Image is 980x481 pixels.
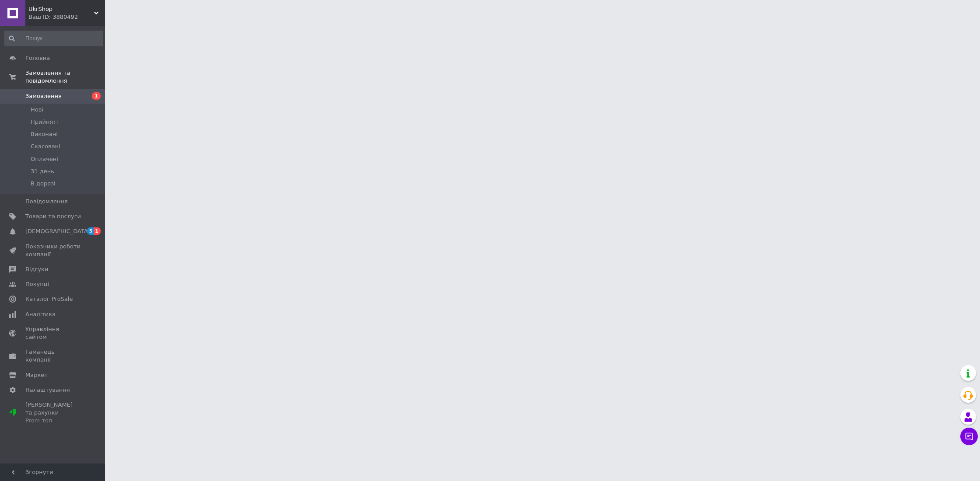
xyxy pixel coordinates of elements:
span: 1 [94,227,101,235]
span: 31 день [31,167,54,175]
span: Прийняті [31,118,58,126]
span: Замовлення [25,92,62,100]
span: Гаманець компанії [25,348,81,364]
span: Нові [31,106,43,114]
span: Покупці [25,280,49,288]
div: Ваш ID: 3880492 [28,13,105,21]
span: Налаштування [25,386,70,394]
span: Виконані [31,130,58,138]
span: [DEMOGRAPHIC_DATA] [25,227,90,235]
span: Оплачені [31,155,58,163]
span: Показники роботи компанії [25,243,81,258]
span: Каталог ProSale [25,295,73,303]
span: [PERSON_NAME] та рахунки [25,401,81,425]
span: UkrShop [28,5,94,13]
span: Аналітика [25,310,56,318]
span: Головна [25,54,50,62]
span: 5 [87,227,94,235]
span: Скасовані [31,143,60,150]
span: Управління сайтом [25,325,81,341]
span: 1 [92,92,101,100]
input: Пошук [4,31,103,46]
button: Чат з покупцем [960,428,978,445]
span: Маркет [25,371,48,379]
span: Відгуки [25,265,48,273]
span: Товари та послуги [25,213,81,220]
div: Prom топ [25,417,81,425]
span: В дорозі [31,180,56,188]
span: Замовлення та повідомлення [25,69,105,85]
span: Повідомлення [25,198,68,206]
